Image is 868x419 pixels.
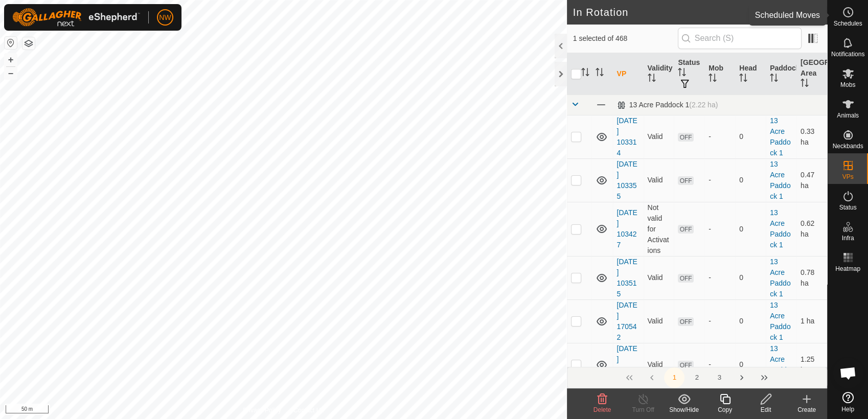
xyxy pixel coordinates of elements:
[617,208,637,249] a: [DATE] 103427
[735,343,766,386] td: 0
[644,158,674,202] td: Valid
[835,266,860,272] span: Heatmap
[766,53,796,95] th: Paddock
[644,202,674,256] td: Not valid for Activations
[617,301,637,341] a: [DATE] 170542
[617,258,637,298] a: [DATE] 103515
[581,69,589,78] p-sorticon: Activate to sort
[709,175,731,185] div: -
[617,160,637,200] a: [DATE] 103355
[786,405,827,414] div: Create
[644,343,674,386] td: Valid
[796,202,827,256] td: 0.62 ha
[678,176,693,185] span: OFF
[678,225,693,234] span: OFF
[644,53,674,95] th: Validity
[617,344,637,385] a: [DATE] 170625
[735,299,766,343] td: 0
[796,158,827,202] td: 0.47 ha
[159,12,171,23] span: NW
[709,367,729,388] button: 3
[770,208,790,249] a: 13 Acre Paddock 1
[796,343,827,386] td: 1.25 ha
[644,115,674,158] td: Valid
[573,6,800,18] h2: In Rotation
[678,69,686,78] p-sorticon: Activate to sort
[243,406,281,415] a: Privacy Policy
[828,388,868,416] a: Help
[841,406,854,412] span: Help
[678,361,693,369] span: OFF
[644,299,674,343] td: Valid
[709,131,731,142] div: -
[689,101,718,109] span: (2.22 ha)
[770,160,790,200] a: 13 Acre Paddock 1
[674,53,704,95] th: Status
[617,117,637,157] a: [DATE] 103314
[664,405,704,414] div: Show/Hide
[739,75,747,83] p-sorticon: Activate to sort
[770,344,790,385] a: 13 Acre Paddock 1
[770,75,778,83] p-sorticon: Activate to sort
[687,367,707,388] button: 2
[596,69,604,78] p-sorticon: Activate to sort
[709,75,717,83] p-sorticon: Activate to sort
[709,359,731,370] div: -
[800,5,817,20] span: 468
[770,301,790,341] a: 13 Acre Paddock 1
[22,37,35,50] button: Map Layers
[832,143,863,149] span: Neckbands
[842,174,853,180] span: VPs
[833,358,863,388] div: Open chat
[796,299,827,343] td: 1 ha
[732,367,752,388] button: Next Page
[293,406,324,415] a: Contact Us
[617,101,718,109] div: 13 Acre Paddock 1
[573,33,678,44] span: 1 selected of 468
[796,115,827,158] td: 0.33 ha
[623,405,664,414] div: Turn Off
[831,51,864,57] span: Notifications
[704,53,735,95] th: Mob
[709,224,731,235] div: -
[648,75,656,83] p-sorticon: Activate to sort
[644,256,674,299] td: Valid
[735,202,766,256] td: 0
[709,316,731,327] div: -
[801,80,809,88] p-sorticon: Activate to sort
[613,53,644,95] th: VP
[678,317,693,326] span: OFF
[709,272,731,283] div: -
[770,117,790,157] a: 13 Acre Paddock 1
[796,53,827,95] th: [GEOGRAPHIC_DATA] Area
[796,256,827,299] td: 0.78 ha
[735,158,766,202] td: 0
[5,54,17,66] button: +
[840,82,855,88] span: Mobs
[745,405,786,414] div: Edit
[839,204,856,211] span: Status
[5,37,17,49] button: Reset Map
[735,115,766,158] td: 0
[754,367,774,388] button: Last Page
[735,53,766,95] th: Head
[704,405,745,414] div: Copy
[5,67,17,79] button: –
[735,256,766,299] td: 0
[770,258,790,298] a: 13 Acre Paddock 1
[678,274,693,283] span: OFF
[678,133,693,142] span: OFF
[664,367,684,388] button: 1
[593,406,611,413] span: Delete
[833,20,862,27] span: Schedules
[837,112,859,119] span: Animals
[841,235,854,241] span: Infra
[678,28,802,49] input: Search (S)
[12,8,140,27] img: Gallagher Logo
